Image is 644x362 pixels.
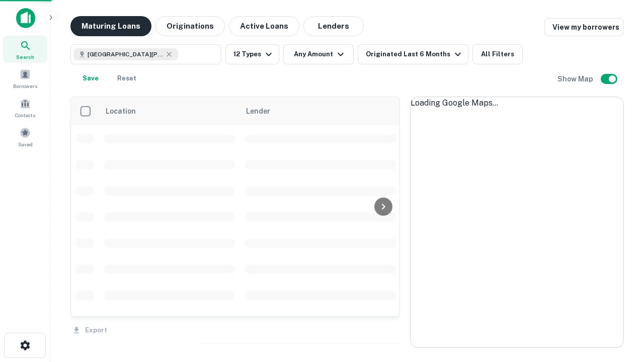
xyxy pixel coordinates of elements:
[3,123,47,150] a: Saved
[225,44,279,64] button: 12 Types
[13,82,37,90] span: Borrowers
[283,44,354,64] button: Any Amount
[99,97,240,125] th: Location
[240,97,401,125] th: Lender
[155,16,225,36] button: Originations
[111,68,143,88] button: Reset
[3,36,47,63] a: Search
[246,105,270,117] span: Lender
[70,16,151,36] button: Maturing Loans
[366,48,464,60] div: Originated Last 6 Months
[411,97,623,109] div: Loading Google Maps...
[16,8,35,28] img: capitalize-icon.png
[3,94,47,121] a: Contacts
[18,140,33,148] span: Saved
[544,18,624,36] a: View my borrowers
[472,44,523,64] button: All Filters
[358,44,468,64] button: Originated Last 6 Months
[15,111,35,119] span: Contacts
[229,16,299,36] button: Active Loans
[74,68,107,88] button: Save your search to get updates of matches that match your search criteria.
[105,105,149,117] span: Location
[557,73,595,84] h6: Show Map
[303,16,364,36] button: Lenders
[16,53,34,61] span: Search
[594,249,644,298] iframe: Chat Widget
[3,65,47,92] a: Borrowers
[88,50,163,59] span: [GEOGRAPHIC_DATA][PERSON_NAME], [GEOGRAPHIC_DATA], [GEOGRAPHIC_DATA]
